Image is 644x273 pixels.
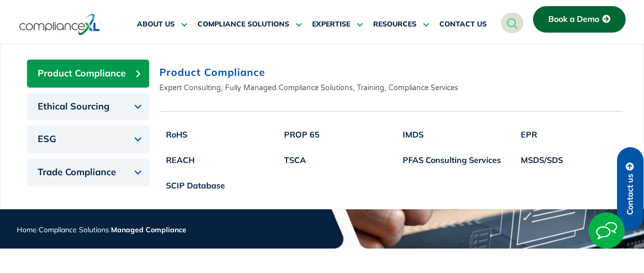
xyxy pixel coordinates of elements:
[19,13,100,36] img: logo-one.svg
[111,225,186,234] span: Managed Compliance
[439,20,487,29] span: CONTACT US
[277,147,326,173] a: TSCA
[198,12,302,37] a: COMPLIANCE SOLUTIONS
[39,225,109,234] a: Compliance Solutions
[312,20,350,29] span: EXPERTISE
[17,225,37,234] a: Home
[501,13,523,33] a: navsearch-button
[159,147,232,173] a: REACH
[514,147,570,173] a: MSDS/SDS
[137,12,187,37] a: ABOUT US
[373,20,416,29] span: RESOURCES
[277,122,326,147] a: PROP 65
[159,65,623,80] h2: Product Compliance
[589,212,625,249] img: Start Chat
[548,15,599,24] span: Book a Demo
[396,147,508,173] a: PFAS Consulting Services
[137,20,175,29] span: ABOUT US
[159,83,623,93] p: Expert Consulting, Fully Managed Compliance Solutions, Training, Compliance Services
[439,12,487,37] a: CONTACT US
[27,60,628,204] div: Tabs. Open items with Enter or Space, close with Escape and navigate using the Arrow keys.
[198,20,289,29] span: COMPLIANCE SOLUTIONS
[17,225,186,234] span: / /
[533,6,626,33] a: Book a Demo
[396,122,508,147] a: IMDS
[373,12,429,37] a: RESOURCES
[626,174,635,215] span: Contact us
[38,167,116,178] span: Trade Compliance
[38,68,126,79] span: Product Compliance
[159,122,232,147] a: RoHS
[312,12,363,37] a: EXPERTISE
[38,133,56,145] span: ESG
[617,147,643,230] a: Contact us
[38,101,109,113] span: Ethical Sourcing
[514,122,570,147] a: EPR
[159,173,232,198] a: SCIP Database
